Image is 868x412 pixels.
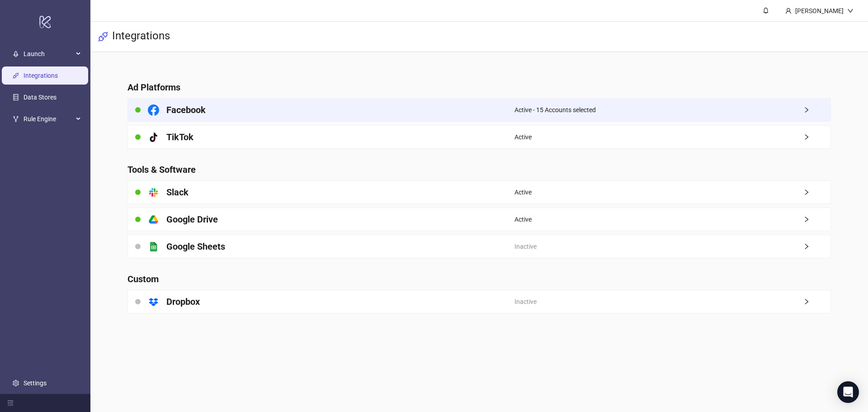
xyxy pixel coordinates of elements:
div: [PERSON_NAME] [792,6,847,16]
h4: Ad Platforms [127,81,831,94]
span: api [98,31,108,42]
span: right [803,216,830,223]
h4: Tools & Software [127,163,831,176]
span: fork [13,116,19,122]
a: Settings [24,379,47,387]
span: right [803,243,830,250]
h4: Dropbox [166,295,200,308]
a: Google DriveActiveright [127,208,831,231]
span: Launch [24,45,73,63]
a: TikTokActiveright [127,125,831,149]
h3: Integrations [112,29,170,44]
span: rocket [13,51,19,57]
h4: TikTok [166,131,193,143]
div: Open Intercom Messenger [837,381,859,403]
a: SlackActiveright [127,180,831,204]
span: right [803,189,830,195]
span: right [803,134,830,140]
span: Inactive [514,242,537,251]
a: Data Stores [24,94,57,101]
span: menu-fold [7,400,14,406]
span: Rule Engine [24,110,73,128]
h4: Custom [127,273,831,285]
span: bell [763,7,769,14]
span: Active - 15 Accounts selected [514,105,596,115]
h4: Google Drive [166,213,218,226]
span: right [803,298,830,305]
span: Active [514,132,532,142]
h4: Google Sheets [166,240,225,253]
a: DropboxInactiveright [127,290,831,313]
span: user [785,8,792,14]
h4: Facebook [166,104,206,116]
a: Google SheetsInactiveright [127,235,831,258]
span: Inactive [514,297,537,307]
span: Active [514,214,532,224]
span: down [847,8,854,14]
a: Integrations [24,72,58,79]
span: right [803,107,830,113]
h4: Slack [166,186,189,199]
span: Active [514,187,532,197]
a: FacebookActive - 15 Accounts selectedright [127,98,831,122]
